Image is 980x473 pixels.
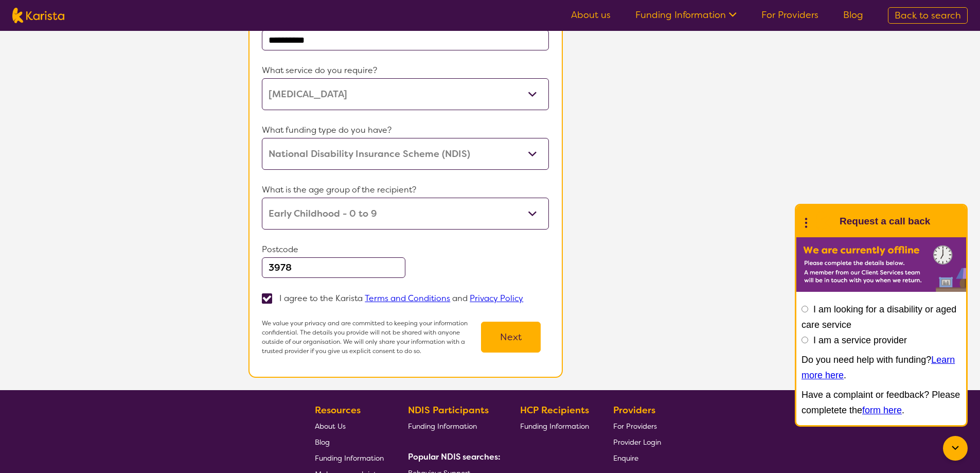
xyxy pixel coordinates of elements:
[635,9,737,21] a: Funding Information
[408,404,489,416] b: NDIS Participants
[315,422,346,431] span: About Us
[801,352,961,383] p: Do you need help with funding? .
[571,9,611,21] a: About us
[813,211,833,232] img: Karista
[761,9,818,21] a: For Providers
[796,237,966,292] img: Karista offline chat form to request call back
[408,451,501,462] b: Popular NDIS searches:
[408,422,477,431] span: Funding Information
[262,182,549,198] p: What is the age group of the recipient?
[613,422,657,431] span: For Providers
[408,418,496,434] a: Funding Information
[365,293,450,304] a: Terms and Conditions
[470,293,523,304] a: Privacy Policy
[315,450,384,466] a: Funding Information
[813,335,907,345] label: I am a service provider
[315,437,330,447] span: Blog
[840,214,930,229] h1: Request a call back
[279,293,523,304] p: I agree to the Karista and
[613,450,661,466] a: Enquire
[801,304,956,330] label: I am looking for a disability or aged care service
[520,422,589,431] span: Funding Information
[315,434,384,450] a: Blog
[613,453,638,463] span: Enquire
[481,322,541,353] button: Next
[895,9,961,22] span: Back to search
[262,319,473,356] p: We value your privacy and are committed to keeping your information confidential. The details you...
[262,122,549,138] p: What funding type do you have?
[613,404,655,416] b: Providers
[520,418,589,434] a: Funding Information
[843,9,863,21] a: Blog
[315,418,384,434] a: About Us
[315,404,361,416] b: Resources
[520,404,589,416] b: HCP Recipients
[262,63,549,78] p: What service do you require?
[888,7,968,24] a: Back to search
[613,434,661,450] a: Provider Login
[862,405,902,415] a: form here
[12,8,64,23] img: Karista logo
[315,453,384,463] span: Funding Information
[262,242,549,257] p: Postcode
[613,437,661,447] span: Provider Login
[613,418,661,434] a: For Providers
[801,387,961,418] p: Have a complaint or feedback? Please completete the .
